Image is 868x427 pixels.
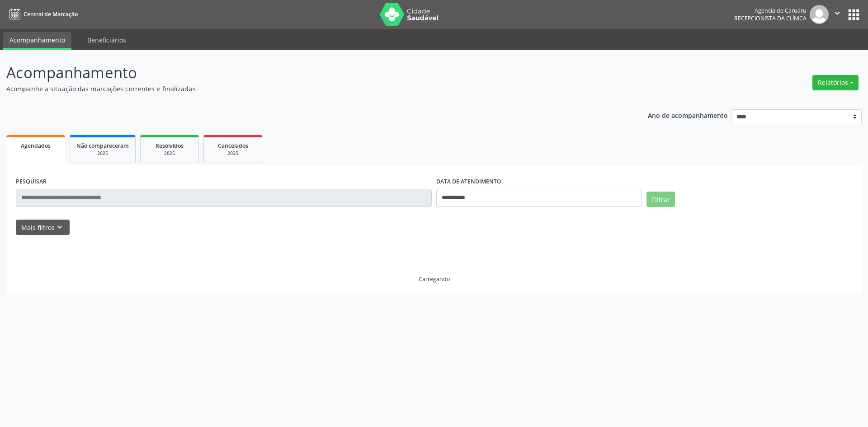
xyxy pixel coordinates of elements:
span: Recepcionista da clínica [734,14,807,22]
span: Resolvidos [156,142,184,150]
span: Não compareceram [76,142,129,150]
div: 2025 [210,150,255,157]
p: Ano de acompanhamento [648,109,728,121]
span: Agendados [21,142,51,150]
button: Filtrar [646,192,675,207]
div: 2025 [76,150,129,157]
button:  [829,5,846,24]
p: Acompanhamento [6,61,605,84]
div: Agencia de Caruaru [734,7,807,14]
button: Relatórios [812,75,859,90]
label: DATA DE ATENDIMENTO [436,175,501,189]
div: 2025 [147,150,192,157]
span: Cancelados [218,142,248,150]
a: Central de Marcação [6,7,78,22]
img: img [810,5,829,24]
button: Mais filtroskeyboard_arrow_down [16,220,70,235]
a: Acompanhamento [3,32,71,50]
i:  [832,8,842,18]
span: Central de Marcação [24,10,78,18]
a: Beneficiários [81,32,132,48]
button: apps [846,7,862,23]
label: PESQUISAR [16,175,47,189]
p: Acompanhe a situação das marcações correntes e finalizadas [6,84,605,94]
div: Carregando [419,275,450,283]
i: keyboard_arrow_down [55,222,65,232]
